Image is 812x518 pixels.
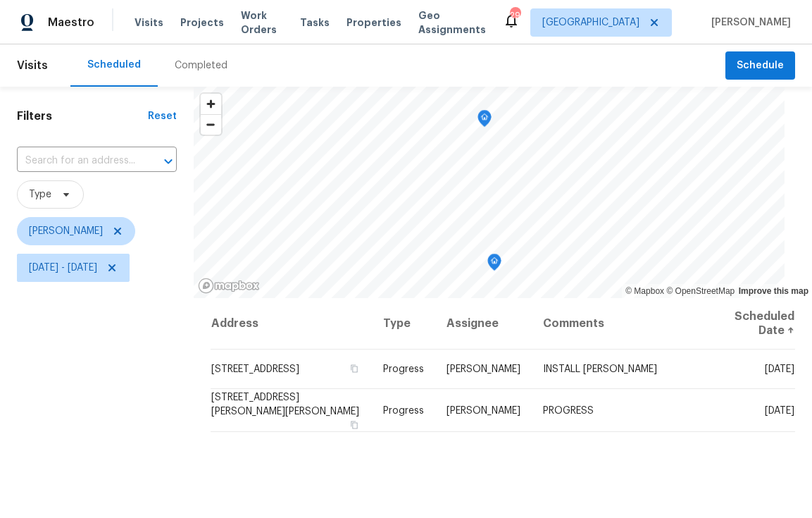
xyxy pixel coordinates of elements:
[348,362,361,375] button: Copy Address
[446,405,520,415] span: [PERSON_NAME]
[707,298,795,350] th: Scheduled Date ↑
[543,405,594,415] span: PROGRESS
[211,364,299,374] span: [STREET_ADDRESS]
[194,87,785,298] canvas: Map
[180,16,224,30] span: Projects
[48,16,94,30] span: Maestro
[666,286,735,296] a: OpenStreetMap
[543,364,657,374] span: INSTALL [PERSON_NAME]
[435,298,532,350] th: Assignee
[737,57,784,75] span: Schedule
[135,16,163,30] span: Visits
[348,418,361,431] button: Copy Address
[211,298,372,350] th: Address
[542,16,639,30] span: [GEOGRAPHIC_DATA]
[446,364,520,374] span: [PERSON_NAME]
[158,152,178,171] button: Open
[346,16,401,30] span: Properties
[29,224,103,238] span: [PERSON_NAME]
[625,286,664,296] a: Mapbox
[175,58,227,73] div: Completed
[418,8,486,37] span: Geo Assignments
[739,286,808,296] a: Improve this map
[29,187,51,202] span: Type
[725,51,795,80] button: Schedule
[148,109,177,123] div: Reset
[201,94,221,114] button: Zoom in
[372,298,435,350] th: Type
[201,115,221,135] span: Zoom out
[198,278,260,294] a: Mapbox homepage
[765,364,794,374] span: [DATE]
[241,8,283,37] span: Work Orders
[765,405,794,415] span: [DATE]
[17,150,137,172] input: Search for an address...
[510,8,520,23] div: 29
[17,109,148,123] h1: Filters
[532,298,707,350] th: Comments
[300,18,330,27] span: Tasks
[383,405,424,415] span: Progress
[201,114,221,135] button: Zoom out
[706,16,791,30] span: [PERSON_NAME]
[477,110,492,132] div: Map marker
[87,58,141,72] div: Scheduled
[29,261,97,275] span: [DATE] - [DATE]
[17,50,48,81] span: Visits
[383,364,424,374] span: Progress
[211,392,359,416] span: [STREET_ADDRESS][PERSON_NAME][PERSON_NAME]
[487,254,501,276] div: Map marker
